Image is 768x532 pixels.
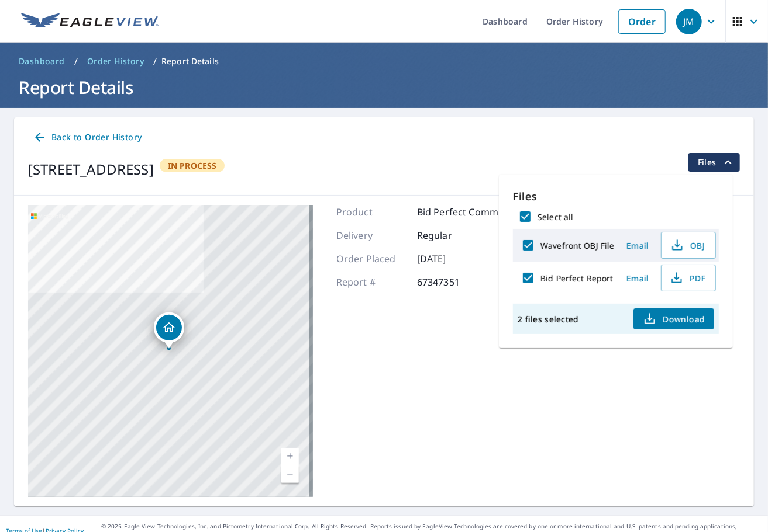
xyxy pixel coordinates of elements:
p: [DATE] [417,252,487,266]
a: Dashboard [14,52,70,71]
a: Order History [82,52,149,71]
span: OBJ [669,238,706,252]
span: Back to Order History [33,130,142,145]
div: Dropped pin, building 1, Residential property, 78 N River St Plains, PA 18705 [154,312,184,349]
a: Current Level 17, Zoom In [281,448,299,465]
p: Report # [336,275,407,289]
h1: Report Details [14,75,754,99]
p: Delivery [336,228,407,242]
p: Product [336,205,407,219]
p: 67347351 [417,275,487,289]
div: JM [676,9,702,34]
button: filesDropdownBtn-67347351 [688,153,740,172]
span: Download [643,312,705,326]
button: Download [633,308,714,329]
img: EV Logo [21,13,159,30]
p: 2 files selected [518,314,578,325]
span: In Process [161,160,224,171]
p: Regular [417,228,487,242]
button: Email [619,269,656,287]
p: Files [513,189,719,204]
span: Files [698,155,735,169]
p: Bid Perfect Comm [417,205,498,219]
span: Email [624,273,652,284]
div: [STREET_ADDRESS] [28,159,154,180]
span: Email [624,240,652,251]
label: Bid Perfect Report [540,273,613,284]
label: Select all [538,211,573,222]
button: PDF [661,265,716,291]
a: Order [618,9,666,34]
nav: breadcrumb [14,52,754,71]
label: Wavefront OBJ File [540,240,614,251]
span: Order History [87,55,144,67]
a: Current Level 17, Zoom Out [281,465,299,483]
p: Order Placed [336,252,407,266]
span: PDF [669,271,706,285]
button: Email [619,237,656,255]
span: Dashboard [19,55,65,67]
p: Report Details [161,55,219,67]
li: / [153,54,157,68]
li: / [74,54,78,68]
a: Back to Order History [28,127,146,148]
button: OBJ [661,232,716,259]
